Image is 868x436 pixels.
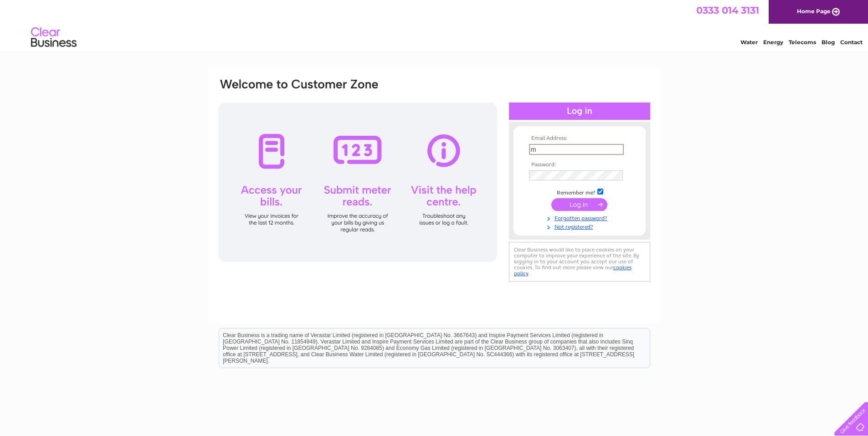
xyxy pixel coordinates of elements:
[527,162,632,168] th: Password:
[527,187,632,196] td: Remember me?
[514,264,632,277] a: cookies policy
[529,222,632,231] a: Not registered?
[551,198,607,211] input: Submit
[789,39,816,46] a: Telecoms
[509,242,650,282] div: Clear Business would like to place cookies on your computer to improve your experience of the sit...
[763,39,783,46] a: Energy
[529,213,632,222] a: Forgotten password?
[840,39,863,46] a: Contact
[822,39,835,46] a: Blog
[740,39,758,46] a: Water
[696,5,759,16] a: 0333 014 3131
[31,24,77,51] img: logo.png
[219,5,650,44] div: Clear Business is a trading name of Verastar Limited (registered in [GEOGRAPHIC_DATA] No. 3667643...
[527,135,632,142] th: Email Address:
